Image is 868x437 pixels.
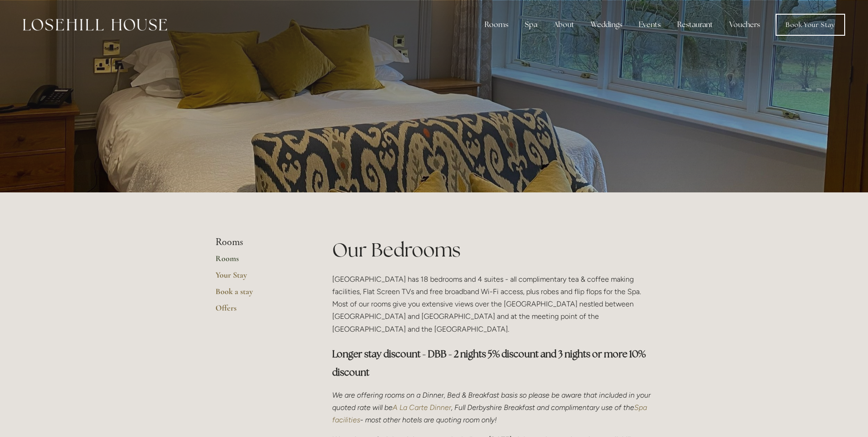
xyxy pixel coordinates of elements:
[518,16,545,34] div: Spa
[393,403,451,412] a: A La Carte Dinner
[631,16,668,34] div: Events
[360,415,497,424] em: - most other hotels are quoting room only!
[670,16,720,34] div: Restaurant
[23,19,167,31] img: Losehill House
[583,16,630,34] div: Weddings
[216,286,303,303] a: Book a stay
[332,391,652,412] em: We are offering rooms on a Dinner, Bed & Breakfast basis so please be aware that included in your...
[722,16,767,34] a: Vouchers
[477,16,516,34] div: Rooms
[332,236,653,263] h1: Our Bedrooms
[216,253,303,270] a: Rooms
[546,16,582,34] div: About
[776,14,845,36] a: Book Your Stay
[216,303,303,319] a: Offers
[216,236,303,248] li: Rooms
[332,348,647,378] strong: Longer stay discount - DBB - 2 nights 5% discount and 3 nights or more 10% discount
[216,270,303,286] a: Your Stay
[451,403,634,412] em: , Full Derbyshire Breakfast and complimentary use of the
[332,273,653,335] p: [GEOGRAPHIC_DATA] has 18 bedrooms and 4 suites - all complimentary tea & coffee making facilities...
